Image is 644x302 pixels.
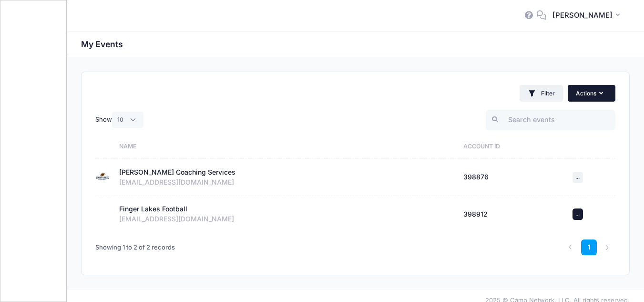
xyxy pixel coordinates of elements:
[459,196,568,233] td: 398912
[119,167,235,177] div: [PERSON_NAME] Coaching Services
[95,112,143,128] label: Show
[575,211,580,218] span: ...
[95,237,175,259] div: Showing 1 to 2 of 2 records
[459,134,568,159] th: Account ID: activate to sort column ascending
[119,177,454,187] div: [EMAIL_ADDRESS][DOMAIN_NAME]
[81,39,131,49] h1: My Events
[486,110,615,130] input: Search events
[575,174,580,180] span: ...
[572,208,583,220] button: ...
[119,204,187,214] div: Finger Lakes Football
[572,172,583,183] button: ...
[546,5,630,27] button: [PERSON_NAME]
[459,159,568,196] td: 398876
[552,10,613,21] span: [PERSON_NAME]
[95,170,110,185] img: Archer Coaching Services
[568,85,615,101] button: Actions
[112,112,143,128] select: Show
[581,240,597,255] a: 1
[520,85,563,102] button: Filter
[114,134,459,159] th: Name: activate to sort column ascending
[119,214,454,224] div: [EMAIL_ADDRESS][DOMAIN_NAME]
